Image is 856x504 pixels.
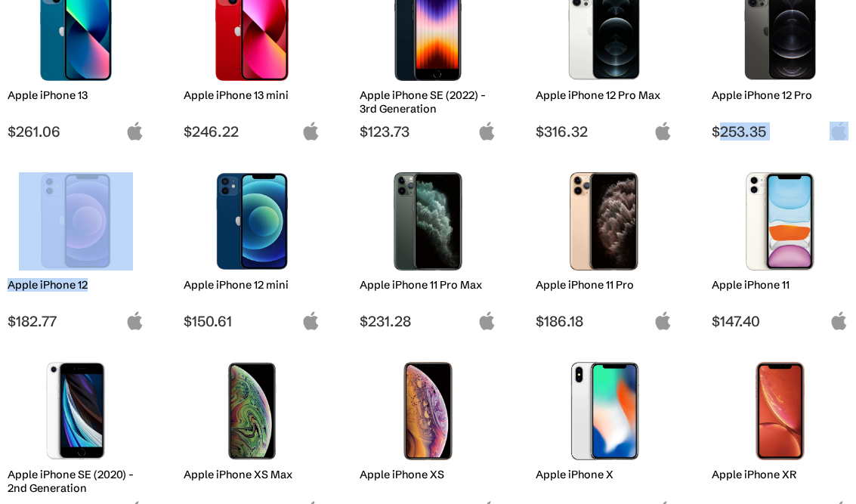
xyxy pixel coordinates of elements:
img: iPhone 12 [19,172,133,271]
h2: Apple iPhone XR [712,468,848,481]
img: apple-logo [654,311,672,330]
span: $253.35 [712,122,848,141]
img: iPhone 11 Pro Max [371,172,485,271]
h2: Apple iPhone 11 [712,278,848,292]
span: $186.18 [536,312,672,330]
h2: Apple iPhone XS [360,468,496,481]
h2: Apple iPhone 13 mini [184,88,320,102]
img: apple-logo [477,311,496,330]
h2: Apple iPhone 11 Pro Max [360,278,496,292]
img: apple-logo [301,311,320,330]
a: iPhone 12 mini Apple iPhone 12 mini $150.61 apple-logo [176,165,328,330]
img: apple-logo [830,311,848,330]
img: apple-logo [654,122,672,141]
span: $182.77 [8,312,144,330]
h2: Apple iPhone 12 mini [184,278,320,292]
a: iPhone 11 Pro Apple iPhone 11 Pro $186.18 apple-logo [528,165,680,330]
img: apple-logo [830,122,848,141]
img: iPhone 12 mini [195,172,309,271]
span: $261.06 [8,122,144,141]
a: iPhone 11 Apple iPhone 11 $147.40 apple-logo [704,165,856,330]
img: iPhone XS Max [195,362,309,460]
img: apple-logo [477,122,496,141]
img: iPhone SE 2nd Gen [19,362,133,460]
h2: Apple iPhone X [536,468,672,481]
img: iPhone 11 Pro [547,172,661,271]
span: $150.61 [184,312,320,330]
span: $246.22 [184,122,320,141]
h2: Apple iPhone 12 Pro Max [536,88,672,102]
img: iPhone X [547,362,661,460]
h2: Apple iPhone SE (2020) - 2nd Generation [8,468,144,495]
span: $123.73 [360,122,496,141]
h2: Apple iPhone 13 [8,88,144,102]
img: apple-logo [125,122,144,141]
h2: Apple iPhone XS Max [184,468,320,481]
h2: Apple iPhone 12 Pro [712,88,848,102]
h2: Apple iPhone 12 [8,278,144,292]
span: $316.32 [536,122,672,141]
img: iPhone XS [371,362,485,460]
h2: Apple iPhone 11 Pro [536,278,672,292]
span: $147.40 [712,312,848,330]
a: iPhone 11 Pro Max Apple iPhone 11 Pro Max $231.28 apple-logo [352,165,504,330]
span: $231.28 [360,312,496,330]
h2: Apple iPhone SE (2022) - 3rd Generation [360,88,496,116]
img: apple-logo [301,122,320,141]
img: apple-logo [125,311,144,330]
img: iPhone 11 [723,172,837,271]
img: iPhone XR [723,362,837,460]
